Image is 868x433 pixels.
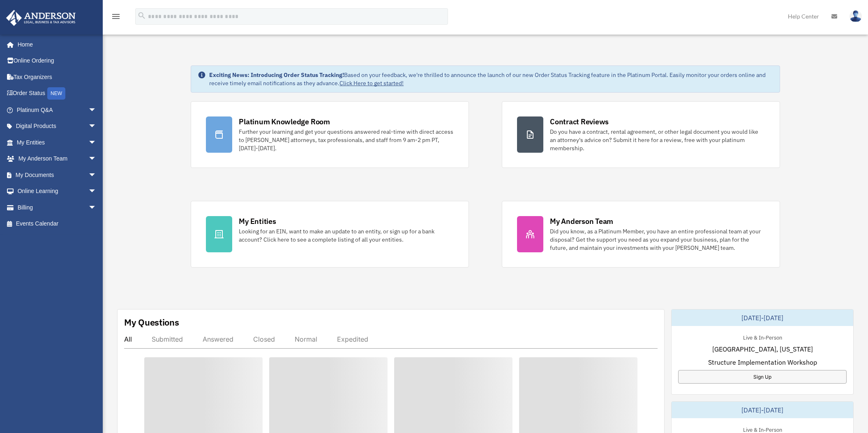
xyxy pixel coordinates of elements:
a: Platinum Knowledge Room Further your learning and get your questions answered real-time with dire... [191,101,469,168]
div: Answered [203,335,233,343]
img: User Pic [850,10,862,22]
a: Digital Productsarrow_drop_down [6,118,109,135]
div: Further your learning and get your questions answered real-time with direct access to [PERSON_NAM... [239,128,454,152]
div: Expedited [337,335,368,343]
div: My Entities [239,216,276,226]
a: Billingarrow_drop_down [6,199,109,216]
span: Structure Implementation Workshop [708,357,817,367]
div: Based on your feedback, we're thrilled to announce the launch of our new Order Status Tracking fe... [209,71,773,87]
i: search [137,11,146,20]
div: All [124,335,132,343]
div: Normal [295,335,317,343]
div: My Questions [124,316,179,328]
a: menu [111,14,121,21]
div: NEW [47,87,65,100]
div: Submitted [152,335,183,343]
a: Click Here to get started! [339,79,404,87]
div: Looking for an EIN, want to make an update to an entity, or sign up for a bank account? Click her... [239,227,454,244]
a: Platinum Q&Aarrow_drop_down [6,102,109,118]
a: My Anderson Team Did you know, as a Platinum Member, you have an entire professional team at your... [502,201,780,268]
a: My Entities Looking for an EIN, want to make an update to an entity, or sign up for a bank accoun... [191,201,469,268]
span: arrow_drop_down [88,167,105,184]
div: Live & In-Person [736,333,789,341]
a: Order StatusNEW [6,85,109,102]
strong: Exciting News: Introducing Order Status Tracking! [209,71,344,79]
a: Contract Reviews Do you have a contract, rental agreement, or other legal document you would like... [502,101,780,168]
span: arrow_drop_down [88,102,105,119]
a: My Documentsarrow_drop_down [6,167,109,183]
span: arrow_drop_down [88,199,105,216]
div: [DATE]-[DATE] [672,402,853,418]
a: Online Ordering [6,53,109,69]
span: arrow_drop_down [88,118,105,135]
a: My Anderson Teamarrow_drop_down [6,151,109,167]
a: Sign Up [678,370,847,384]
span: arrow_drop_down [88,151,105,168]
div: [DATE]-[DATE] [672,310,853,326]
a: Home [6,36,105,53]
a: My Entitiesarrow_drop_down [6,134,109,151]
div: Platinum Knowledge Room [239,116,330,127]
a: Tax Organizers [6,69,109,85]
span: arrow_drop_down [88,134,105,151]
div: Closed [253,335,275,343]
span: [GEOGRAPHIC_DATA], [US_STATE] [712,344,813,354]
a: Online Learningarrow_drop_down [6,183,109,200]
div: My Anderson Team [550,216,613,226]
div: Did you know, as a Platinum Member, you have an entire professional team at your disposal? Get th... [550,227,765,252]
div: Do you have a contract, rental agreement, or other legal document you would like an attorney's ad... [550,128,765,152]
span: arrow_drop_down [88,183,105,200]
img: Anderson Advisors Platinum Portal [4,10,78,26]
i: menu [111,12,121,21]
div: Contract Reviews [550,116,609,127]
a: Events Calendar [6,216,109,232]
